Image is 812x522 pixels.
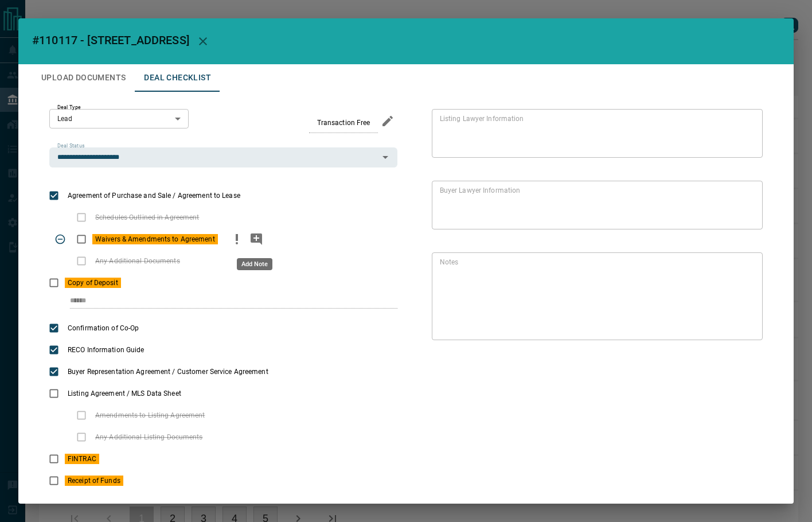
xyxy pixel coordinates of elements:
div: Lead [49,109,189,128]
button: Upload Documents [32,64,135,92]
button: add note [247,228,266,250]
span: Any Additional Documents [92,256,183,266]
span: RECO Information Guide [65,345,147,355]
span: #110117 - [STREET_ADDRESS] [32,33,189,47]
span: Confirmation of Co-Op [65,323,142,333]
span: Toggle Applicable [49,228,71,250]
textarea: text field [440,114,750,153]
span: Amendments to Listing Agreement [92,410,208,420]
span: Schedules Outlined in Agreement [92,212,202,223]
span: Receipt of Funds [65,476,123,486]
span: Agreement of Purchase and Sale / Agreement to Lease [65,190,243,201]
button: priority [227,228,247,250]
textarea: text field [440,258,750,336]
button: edit [378,111,397,131]
button: Deal Checklist [135,64,220,92]
textarea: text field [440,186,750,225]
span: Waivers & Amendments to Agreement [92,234,218,244]
input: checklist input [70,294,373,309]
span: Buyer Representation Agreement / Customer Service Agreement [65,367,271,377]
span: FINTRAC [65,454,99,464]
button: Open [377,149,393,165]
span: Any Additional Listing Documents [92,432,206,442]
label: Deal Type [57,104,81,111]
span: Copy of Deposit [65,278,121,288]
div: Add Note [237,258,272,270]
span: Listing Agreement / MLS Data Sheet [65,388,184,399]
label: Deal Status [57,142,84,150]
